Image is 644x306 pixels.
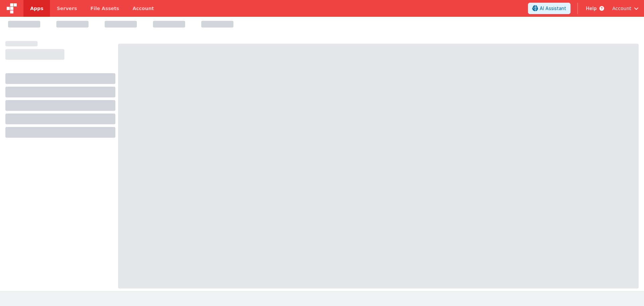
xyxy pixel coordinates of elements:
button: Account [612,5,639,12]
button: AI Assistant [528,3,571,14]
span: File Assets [91,5,119,12]
span: Servers [57,5,77,12]
span: AI Assistant [540,5,566,12]
span: Help [586,5,597,12]
span: Apps [30,5,43,12]
span: Account [612,5,631,12]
